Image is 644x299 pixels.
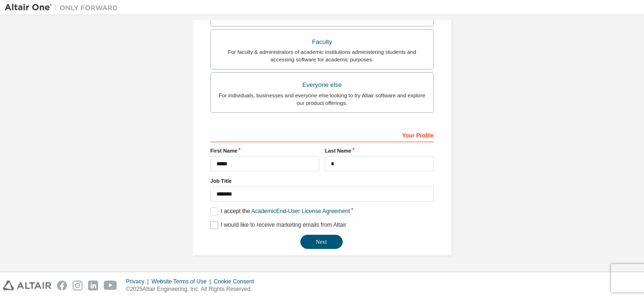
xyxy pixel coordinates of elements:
a: Academic End-User License Agreement [251,208,350,214]
img: altair_logo.svg [3,281,51,290]
label: I would like to receive marketing emails from Altair [210,221,346,229]
label: First Name [210,147,319,154]
div: Website Terms of Use [151,278,214,285]
div: For faculty & administrators of academic institutions administering students and accessing softwa... [216,48,428,63]
label: I accept the [210,207,350,215]
div: Your Profile [210,127,434,142]
div: Everyone else [216,78,428,92]
label: Job Title [210,177,434,185]
img: youtube.svg [104,281,117,290]
div: For individuals, businesses and everyone else looking to try Altair software and explore our prod... [216,92,428,107]
div: Privacy [126,278,151,285]
img: linkedin.svg [88,281,98,290]
label: Last Name [325,147,434,154]
div: Faculty [216,35,428,49]
img: Altair One [5,3,123,12]
img: instagram.svg [73,281,83,290]
button: Next [300,235,343,249]
div: Cookie Consent [214,278,259,285]
p: © 2025 Altair Engineering, Inc. All Rights Reserved. [126,285,260,293]
img: facebook.svg [57,281,67,290]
